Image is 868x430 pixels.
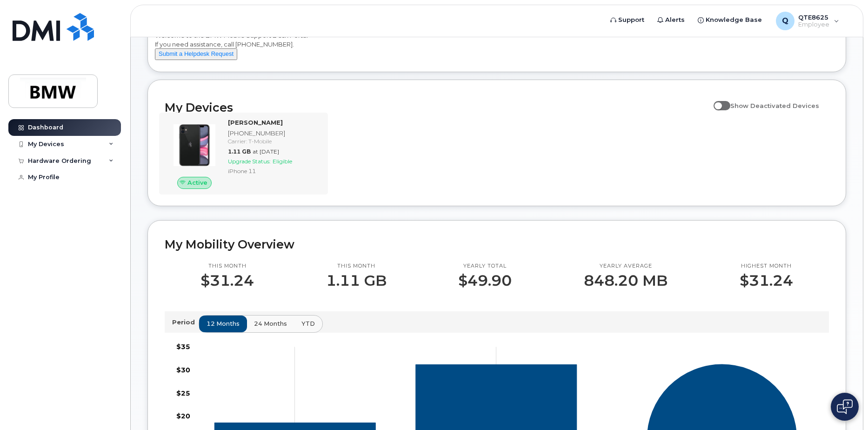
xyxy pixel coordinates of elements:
div: Carrier: T-Mobile [228,137,319,145]
p: Highest month [740,262,793,270]
span: Active [187,178,207,187]
div: [PHONE_NUMBER] [228,129,319,138]
a: Submit a Helpdesk Request [155,50,237,57]
span: 1.11 GB [228,148,251,155]
span: Alerts [665,15,685,25]
p: Yearly average [584,262,668,270]
h2: My Mobility Overview [165,237,829,251]
p: $49.90 [458,272,512,289]
input: Show Deactivated Devices [714,97,721,104]
p: 848.20 MB [584,272,668,289]
tspan: $30 [176,365,190,374]
span: Show Deactivated Devices [730,102,819,109]
a: Support [604,11,651,29]
tspan: $25 [176,389,190,397]
a: Knowledge Base [691,11,768,29]
div: Welcome to the BMW Mobile Support Desk Portal If you need assistance, call [PHONE_NUMBER]. [155,31,839,68]
span: 24 months [254,319,287,328]
img: iPhone_11.jpg [172,123,217,168]
a: Active[PERSON_NAME][PHONE_NUMBER]Carrier: T-Mobile1.11 GBat [DATE]Upgrade Status:EligibleiPhone 11 [165,118,322,189]
span: Upgrade Status: [228,158,271,165]
div: iPhone 11 [228,167,319,175]
p: $31.24 [740,272,793,289]
span: QTE8625 [798,13,829,21]
button: Submit a Helpdesk Request [155,48,237,60]
p: $31.24 [200,272,254,289]
span: Eligible [273,158,292,165]
span: Support [618,15,644,25]
a: Alerts [651,11,691,29]
p: Yearly total [458,262,512,270]
span: at [DATE] [253,148,279,155]
span: Employee [798,21,829,28]
p: Period [172,318,199,327]
tspan: $20 [176,412,190,420]
p: This month [326,262,387,270]
img: Open chat [837,399,853,414]
span: YTD [301,319,315,328]
h2: My Devices [165,101,709,114]
div: QTE8625 [769,12,846,30]
tspan: $35 [176,343,190,351]
p: This month [200,262,254,270]
p: 1.11 GB [326,272,387,289]
span: Q [782,15,788,27]
strong: [PERSON_NAME] [228,119,283,126]
span: Knowledge Base [706,15,762,25]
